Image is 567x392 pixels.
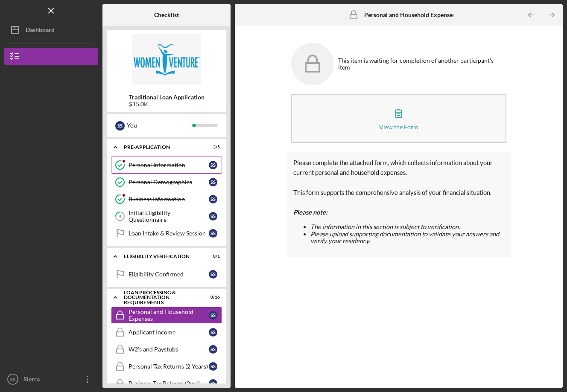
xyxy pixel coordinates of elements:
[10,377,16,382] text: SS
[209,229,217,238] div: S S
[364,12,455,18] b: Personal and Household Expenses
[124,290,199,305] div: Loan Processing & Documentation Requirements
[111,225,222,242] a: Loan Intake & Review SessionSS
[124,254,199,259] div: Eligibility Verification
[205,295,220,300] div: 0 / 16
[129,363,209,370] div: Personal Tax Returns (2 Years)
[107,34,226,85] img: Product logo
[111,358,222,375] a: Personal Tax Returns (2 Years)SS
[205,145,220,150] div: 3 / 5
[124,145,199,150] div: Pre-Application
[115,121,125,131] div: S S
[129,179,209,186] div: Personal Demographics
[111,307,222,324] a: Personal and Household ExpensesSS
[127,118,192,133] div: You
[111,174,222,191] a: Personal DemographicsSS
[291,94,506,143] button: View the Form
[293,209,327,216] strong: Please note:
[209,379,217,388] div: S S
[129,230,209,237] div: Loan Intake & Review Session
[111,208,222,225] a: 4Initial Eligibility QuestionnaireSS
[293,159,493,176] span: Please complete the attached form, which collects information about your current personal and hou...
[209,345,217,354] div: S S
[338,57,506,71] div: This item is waiting for completion of another participant's item
[129,196,209,203] div: Business Information
[293,189,491,196] span: This form supports the comprehensive analysis of your financial situation.
[129,346,209,353] div: W2's and Paystubs
[205,254,220,259] div: 0 / 1
[209,195,217,203] div: S S
[129,101,205,107] div: $15.0K
[209,362,217,371] div: S S
[310,223,460,230] span: The information in this section is subject to verification.
[154,12,179,18] b: Checklist
[129,308,209,322] div: Personal and Household Expenses
[26,21,55,41] div: Dashboard
[129,162,209,168] div: Personal Information
[129,380,209,387] div: Business Tax Returns (2yrs)
[129,209,209,223] div: Initial Eligibility Questionnaire
[111,157,222,174] a: Personal InformationSS
[111,375,222,392] a: Business Tax Returns (2yrs)SS
[129,94,205,101] b: Traditional Loan Application
[310,230,499,245] span: Please upload supporting documentation to validate your answers and verify your residency.
[119,214,122,219] tspan: 4
[379,124,418,130] div: View the Form
[111,266,222,283] a: Eligibility ConfirmedSS
[209,328,217,337] div: S S
[209,311,217,319] div: S S
[111,324,222,341] a: Applicant IncomeSS
[111,191,222,208] a: Business InformationSS
[4,21,98,38] button: Dashboard
[129,329,209,336] div: Applicant Income
[4,371,98,388] button: SSSierra [PERSON_NAME]
[209,161,217,169] div: S S
[111,341,222,358] a: W2's and PaystubsSS
[209,212,217,221] div: S S
[209,178,217,186] div: S S
[209,270,217,279] div: S S
[129,271,209,278] div: Eligibility Confirmed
